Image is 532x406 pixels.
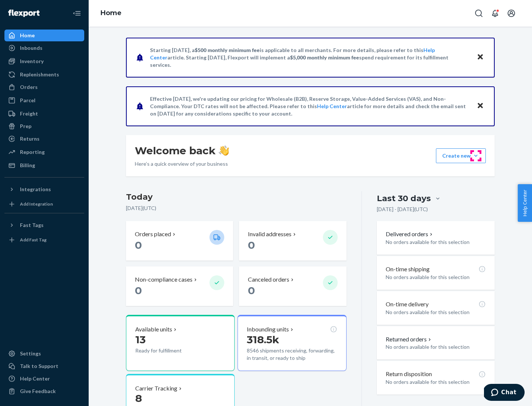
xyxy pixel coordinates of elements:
p: Non-compliance cases [135,275,192,284]
button: Delivered orders [386,230,434,238]
button: Available units13Ready for fulfillment [126,315,235,371]
button: Canceled orders 0 [239,266,346,306]
img: Flexport logo [8,10,40,17]
div: Help Center [20,375,50,382]
button: Close [475,52,485,63]
p: Starting [DATE], a is applicable to all merchants. For more details, please refer to this article... [150,47,470,69]
div: Inventory [20,58,44,65]
p: Effective [DATE], we're updating our pricing for Wholesale (B2B), Reserve Storage, Value-Added Se... [150,95,470,117]
button: Open notifications [488,6,502,21]
button: Open Search Box [471,6,486,21]
span: 8 [135,392,142,405]
p: No orders available for this selection [386,343,486,351]
div: Give Feedback [20,388,56,395]
iframe: Opens a widget where you can chat to one of our agents [484,384,525,402]
a: Help Center [4,373,84,385]
span: 0 [135,284,142,297]
a: Settings [4,348,84,359]
p: No orders available for this selection [386,309,486,316]
div: Add Integration [20,201,53,207]
div: Talk to Support [20,362,58,370]
a: Inventory [4,55,84,67]
p: No orders available for this selection [386,378,486,386]
h1: Welcome back [135,144,229,157]
div: Last 30 days [377,193,431,204]
a: Parcel [4,94,84,106]
a: Home [4,30,84,41]
div: Reporting [20,148,45,156]
span: $500 monthly minimum fee [195,47,260,53]
button: Help Center [518,184,532,222]
p: On-time delivery [386,300,429,309]
a: Billing [4,159,84,171]
p: [DATE] ( UTC ) [126,204,347,212]
button: Returned orders [386,335,433,344]
p: 8546 shipments receiving, forwarding, in transit, or ready to ship [247,347,337,362]
p: Return disposition [386,370,432,378]
p: No orders available for this selection [386,273,486,281]
p: No orders available for this selection [386,238,486,246]
p: Invalid addresses [248,230,291,238]
button: Integrations [4,183,84,195]
button: Inbounding units318.5k8546 shipments receiving, forwarding, in transit, or ready to ship [238,315,346,371]
button: Close Navigation [69,6,84,21]
img: hand-wave emoji [219,145,229,156]
p: On-time shipping [386,265,430,273]
div: Add Fast Tag [20,237,47,243]
a: Orders [4,81,84,93]
button: Close [475,101,485,111]
span: 318.5k [247,333,279,346]
button: Create new [436,148,486,163]
a: Prep [4,120,84,132]
p: Available units [135,325,172,334]
div: Home [20,32,35,39]
button: Open account menu [504,6,519,21]
h3: Today [126,191,347,203]
div: Settings [20,350,41,357]
div: Parcel [20,97,35,104]
a: Returns [4,133,84,145]
p: Inbounding units [247,325,289,334]
span: 0 [248,284,255,297]
div: Freight [20,110,38,117]
span: $5,000 monthly minimum fee [290,54,359,61]
span: 0 [248,239,255,251]
div: Returns [20,135,40,142]
span: 0 [135,239,142,251]
ol: breadcrumbs [95,3,127,24]
div: Replenishments [20,71,59,78]
div: Integrations [20,186,51,193]
div: Inbounds [20,44,42,52]
a: Freight [4,108,84,120]
span: 13 [135,333,146,346]
a: Reporting [4,146,84,158]
button: Fast Tags [4,219,84,231]
a: Inbounds [4,42,84,54]
p: Ready for fulfillment [135,347,204,354]
p: Here’s a quick overview of your business [135,160,229,168]
div: Fast Tags [20,221,44,229]
button: Non-compliance cases 0 [126,266,233,306]
a: Help Center [317,103,347,109]
div: Billing [20,162,35,169]
div: Orders [20,83,38,91]
button: Talk to Support [4,360,84,372]
p: Carrier Tracking [135,384,177,393]
a: Replenishments [4,69,84,80]
button: Orders placed 0 [126,221,233,261]
p: Orders placed [135,230,171,238]
button: Give Feedback [4,385,84,397]
p: [DATE] - [DATE] ( UTC ) [377,206,428,213]
button: Invalid addresses 0 [239,221,346,261]
a: Home [100,9,122,17]
a: Add Integration [4,198,84,210]
div: Prep [20,123,31,130]
a: Add Fast Tag [4,234,84,246]
p: Canceled orders [248,275,289,284]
